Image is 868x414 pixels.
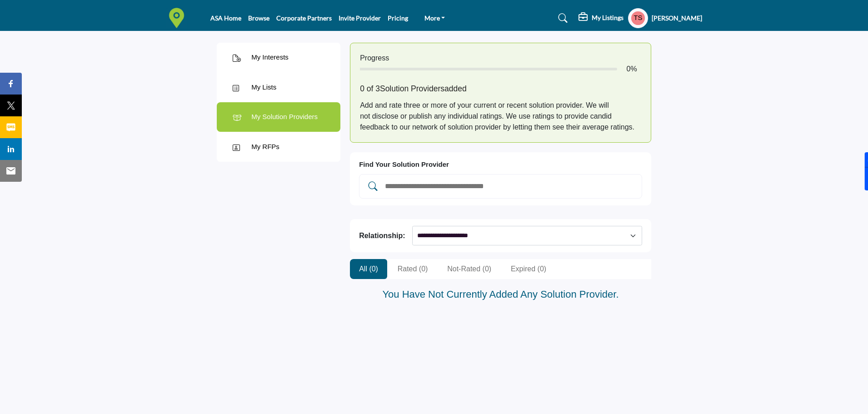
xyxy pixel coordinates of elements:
span: Solution Providers [380,84,444,93]
input: Add and rate your solution provider [384,180,636,192]
div: Progress [360,53,641,64]
li: All (0) [350,259,387,279]
h5: My Listings [592,14,624,22]
a: Corporate Partners [276,14,332,22]
h5: 0 of 3 added [360,84,641,94]
a: ASA Home [210,14,241,22]
h5: [PERSON_NAME] [652,14,702,23]
div: My Lists [251,82,276,93]
img: site Logo [166,8,191,28]
div: My Solution Providers [251,112,318,122]
label: Find Your Solution Provider [359,160,449,170]
a: Invite Provider [339,14,381,22]
a: Search [549,11,574,25]
a: Pricing [388,14,408,22]
a: More [415,10,455,26]
b: Relationship: [359,232,405,239]
h4: You have not currently added any solution provider. [350,289,651,300]
div: My Listings [579,13,624,24]
span: % [630,65,637,73]
span: 0 [627,65,631,73]
div: Add and rate three or more of your current or recent solution provider. We will not disclose or p... [360,100,641,133]
li: Rated (0) [389,259,437,279]
li: Not-Rated (0) [438,259,500,279]
button: Show hide supplier dropdown [628,8,648,28]
a: Browse [248,14,269,22]
li: Expired (0) [502,259,555,279]
div: My Interests [251,52,289,63]
div: My RFPs [251,142,279,152]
